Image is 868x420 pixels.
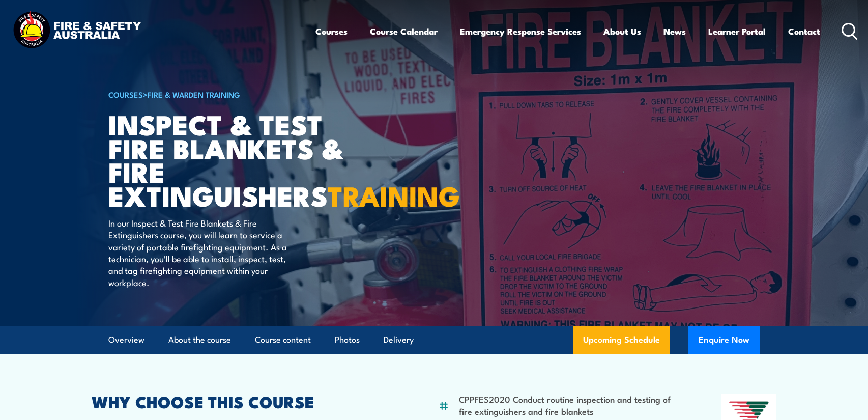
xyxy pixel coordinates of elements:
[328,174,460,216] strong: TRAINING
[708,18,766,45] a: Learner Portal
[148,89,240,100] a: Fire & Warden Training
[108,326,144,353] a: Overview
[688,326,760,354] button: Enquire Now
[384,326,414,353] a: Delivery
[108,217,294,288] p: In our Inspect & Test Fire Blankets & Fire Extinguishers course, you will learn to service a vari...
[663,18,686,45] a: News
[370,18,438,45] a: Course Calendar
[459,393,672,417] li: CPPFES2020 Conduct routine inspection and testing of fire extinguishers and fire blankets
[315,18,348,45] a: Courses
[108,89,143,100] a: COURSES
[460,18,581,45] a: Emergency Response Services
[108,112,360,207] h1: Inspect & Test Fire Blankets & Fire Extinguishers
[108,88,360,100] h6: >
[335,326,360,353] a: Photos
[255,326,311,353] a: Course content
[788,18,820,45] a: Contact
[92,394,389,408] h2: WHY CHOOSE THIS COURSE
[168,326,231,353] a: About the course
[603,18,641,45] a: About Us
[573,326,670,354] a: Upcoming Schedule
